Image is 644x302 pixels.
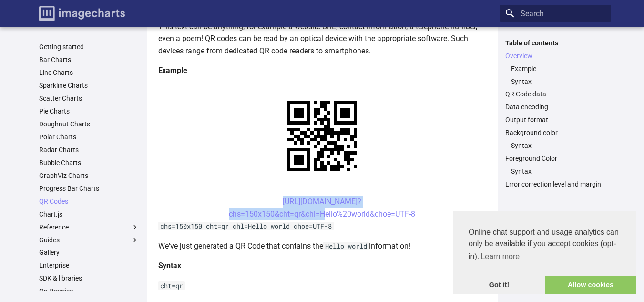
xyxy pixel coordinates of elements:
[39,210,139,219] a: Chart.js
[511,141,605,150] a: Syntax
[229,197,415,219] a: [URL][DOMAIN_NAME]?chs=150x150&cht=qr&chl=Hello%20world&choe=UTF-8
[505,167,605,176] nav: Foreground Color
[39,55,139,64] a: Bar Charts
[39,236,139,244] label: Guides
[505,90,605,98] a: QR Code data
[39,120,139,128] a: Doughnut Charts
[158,240,486,252] p: We've just generated a QR Code that contains the information!
[453,276,545,295] a: dismiss cookie message
[39,81,139,90] a: Sparkline Charts
[505,64,605,86] nav: Overview
[39,197,139,206] a: QR Codes
[511,167,605,176] a: Syntax
[39,184,139,193] a: Progress Bar Charts
[39,158,139,167] a: Bubble Charts
[39,42,139,51] a: Getting started
[35,2,129,25] a: Image-Charts documentation
[505,180,605,188] a: Error correction level and margin
[511,64,605,73] a: Example
[511,77,605,86] a: Syntax
[39,146,139,154] a: Radar Charts
[39,133,139,141] a: Polar Charts
[39,274,139,282] a: SDK & libraries
[323,242,369,250] code: Hello world
[158,64,486,77] h4: Example
[39,94,139,103] a: Scatter Charts
[545,276,636,295] a: allow cookies
[453,211,636,294] div: cookieconsent
[39,248,139,257] a: Gallery
[505,103,605,111] a: Data encoding
[39,261,139,270] a: Enterprise
[505,141,605,150] nav: Background color
[270,84,374,188] img: chart
[500,39,611,189] nav: Table of contents
[469,227,621,264] span: Online chat support and usage analytics can only be available if you accept cookies (opt-in).
[479,250,521,264] a: learn more about cookies
[39,223,139,231] label: Reference
[158,222,334,230] code: chs=150x150 cht=qr chl=Hello world choe=UTF-8
[500,39,611,47] label: Table of contents
[505,52,605,60] a: Overview
[39,171,139,180] a: GraphViz Charts
[505,115,605,124] a: Output format
[500,5,611,22] input: Search
[158,260,486,272] h4: Syntax
[39,6,125,21] img: logo
[158,281,185,290] code: cht=qr
[505,154,605,163] a: Foreground Color
[505,128,605,137] a: Background color
[39,68,139,77] a: Line Charts
[39,107,139,115] a: Pie Charts
[39,287,139,295] a: On Premise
